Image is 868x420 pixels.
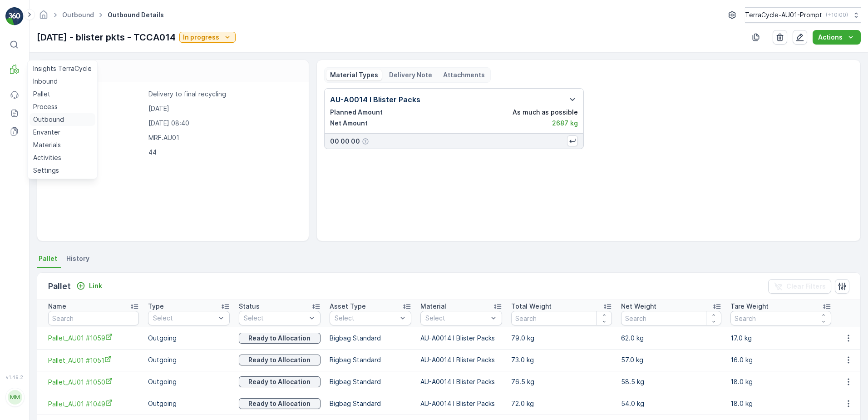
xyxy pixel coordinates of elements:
[48,377,139,387] a: Pallet_AU01 #1050
[726,327,836,349] td: 17.0 kg
[143,349,234,371] td: Outgoing
[148,104,299,113] p: [DATE]
[416,349,507,371] td: AU-A0014 I Blister Packs
[5,382,24,413] button: MM
[48,280,71,293] p: Pallet
[143,327,234,349] td: Outgoing
[511,311,612,325] input: Search
[416,371,507,393] td: AU-A0014 I Blister Packs
[148,302,164,311] p: Type
[621,311,722,325] input: Search
[8,390,22,405] div: MM
[511,302,552,311] p: Total Weight
[507,349,616,371] td: 73.0 kg
[248,377,311,386] p: Ready to Allocation
[5,375,24,380] span: v 1.49.2
[507,393,616,415] td: 72.0 kg
[330,108,383,117] p: Planned Amount
[73,280,106,291] button: Link
[248,399,311,408] p: Ready to Allocation
[420,302,446,311] p: Material
[325,349,416,371] td: Bigbag Standard
[48,333,139,343] a: Pallet_AU01 #1059
[148,148,299,157] p: 44
[813,30,861,45] button: Actions
[726,371,836,393] td: 18.0 kg
[330,302,366,311] p: Asset Type
[39,13,49,21] a: Homepage
[616,327,726,349] td: 62.0 kg
[621,302,656,311] p: Net Weight
[143,393,234,415] td: Outgoing
[148,133,299,142] p: MRF.AU01
[239,398,321,409] button: Ready to Allocation
[818,33,843,42] p: Actions
[362,138,369,145] div: Help Tooltip Icon
[730,302,769,311] p: Tare Weight
[183,33,219,42] p: In progress
[726,349,836,371] td: 16.0 kg
[106,10,166,20] span: Outbound Details
[786,282,826,291] p: Clear Filters
[239,355,321,365] button: Ready to Allocation
[416,327,507,349] td: AU-A0014 I Blister Packs
[389,70,432,80] p: Delivery Note
[616,371,726,393] td: 58.5 kg
[248,355,311,365] p: Ready to Allocation
[425,314,488,323] p: Select
[248,334,311,343] p: Ready to Allocation
[552,119,578,128] p: 2687 kg
[244,314,306,323] p: Select
[330,70,378,80] p: Material Types
[330,137,360,146] p: 00 00 00
[239,302,260,311] p: Status
[48,399,139,409] a: Pallet_AU01 #1049
[330,94,420,105] p: AU-A0014 I Blister Packs
[62,11,94,19] a: Outbound
[48,302,66,311] p: Name
[616,349,726,371] td: 57.0 kg
[48,311,139,325] input: Search
[66,254,89,263] span: History
[335,314,397,323] p: Select
[325,393,416,415] td: Bigbag Standard
[5,7,24,25] img: logo
[513,108,578,117] p: As much as possible
[48,355,139,365] a: Pallet_AU01 #1051
[148,90,299,99] p: Delivery to final recycling
[745,10,822,20] p: TerraCycle-AU01-Prompt
[330,119,368,128] p: Net Amount
[730,311,831,325] input: Search
[507,371,616,393] td: 76.5 kg
[507,327,616,349] td: 79.0 kg
[179,32,236,43] button: In progress
[745,7,861,23] button: TerraCycle-AU01-Prompt(+10:00)
[826,11,848,19] p: ( +10:00 )
[726,393,836,415] td: 18.0 kg
[416,393,507,415] td: AU-A0014 I Blister Packs
[148,119,299,128] p: [DATE] 08:40
[37,30,176,44] p: [DATE] - blister pkts - TCCA014
[325,371,416,393] td: Bigbag Standard
[39,254,57,263] span: Pallet
[325,327,416,349] td: Bigbag Standard
[768,279,831,294] button: Clear Filters
[239,333,321,344] button: Ready to Allocation
[89,281,102,290] p: Link
[143,371,234,393] td: Outgoing
[153,314,216,323] p: Select
[239,376,321,387] button: Ready to Allocation
[443,70,485,80] p: Attachments
[616,393,726,415] td: 54.0 kg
